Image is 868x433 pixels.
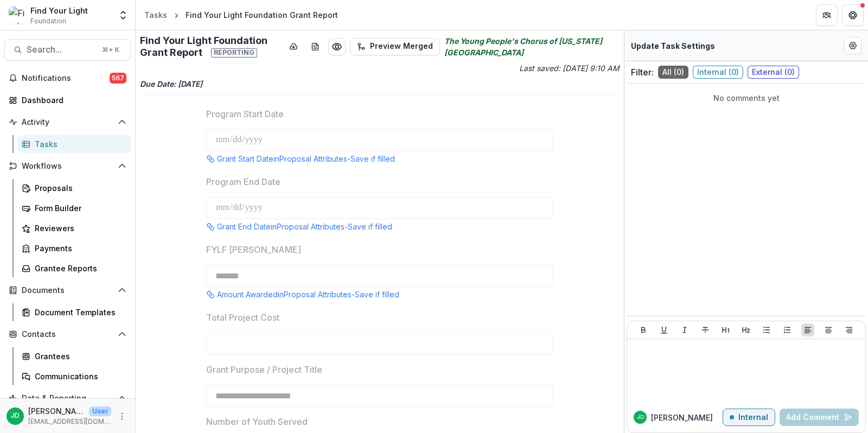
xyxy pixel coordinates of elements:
[17,179,131,197] a: Proposals
[140,78,620,90] p: Due Date: [DATE]
[17,199,131,217] a: Form Builder
[4,326,131,343] button: Open Contacts
[22,118,113,127] span: Activity
[631,92,861,104] p: No comments yet
[30,5,88,16] div: Find Your Light
[637,415,644,420] div: Jeffrey Dollinger
[35,182,122,194] div: Proposals
[693,66,743,79] span: Internal ( 0 )
[217,289,399,300] p: Amount Awarded in Proposal Attributes - Save if filled
[206,243,301,256] p: FYLF [PERSON_NAME]
[35,351,122,362] div: Grantees
[110,73,126,84] span: 567
[186,9,338,21] div: Find Your Light Foundation Grant Report
[328,38,346,55] button: Preview bc56bc2d-bd54-4b95-abce-7b6a256636c1.pdf
[4,282,131,299] button: Open Documents
[444,35,620,58] i: The Young People's Chorus of [US_STATE][GEOGRAPHIC_DATA]
[4,69,131,87] button: Notifications567
[11,412,20,419] div: Jeffrey Dollinger
[27,44,95,55] span: Search...
[658,66,688,79] span: All ( 0 )
[285,38,302,55] button: download-button
[4,113,131,131] button: Open Activity
[631,66,654,79] p: Filter:
[382,62,620,74] p: Last saved: [DATE] 9:10 AM
[35,202,122,214] div: Form Builder
[17,239,131,257] a: Payments
[140,35,280,58] h2: Find Your Light Foundation Grant Report
[723,409,775,426] button: Internal
[217,221,392,232] p: Grant End Date in Proposal Attributes - Save if filled
[719,323,732,336] button: Heading 1
[17,219,131,237] a: Reviewers
[9,7,26,24] img: Find Your Light
[116,410,129,423] button: More
[144,9,167,21] div: Tasks
[100,44,122,56] div: ⌘ + K
[206,107,284,120] p: Program Start Date
[35,263,122,274] div: Grantee Reports
[17,259,131,277] a: Grantee Reports
[738,413,768,422] p: Internal
[28,417,111,426] p: [EMAIL_ADDRESS][DOMAIN_NAME]
[206,175,280,188] p: Program End Date
[631,40,715,52] p: Update Task Settings
[22,330,113,339] span: Contacts
[211,48,257,57] span: Reporting
[4,157,131,175] button: Open Workflows
[35,243,122,254] div: Payments
[22,394,113,403] span: Data & Reporting
[140,7,342,23] nav: breadcrumb
[217,153,395,164] p: Grant Start Date in Proposal Attributes - Save if filled
[206,311,279,324] p: Total Project Cost
[801,323,814,336] button: Align Left
[699,323,712,336] button: Strike
[307,38,324,55] button: download-word-button
[760,323,773,336] button: Bullet List
[842,4,864,26] button: Get Help
[678,323,691,336] button: Italicize
[816,4,838,26] button: Partners
[35,307,122,318] div: Document Templates
[140,7,171,23] a: Tasks
[748,66,799,79] span: External ( 0 )
[17,347,131,365] a: Grantees
[35,222,122,234] div: Reviewers
[781,323,794,336] button: Ordered List
[637,323,650,336] button: Bold
[206,415,308,428] p: Number of Youth Served
[4,91,131,109] a: Dashboard
[89,406,111,416] p: User
[4,390,131,407] button: Open Data & Reporting
[17,303,131,321] a: Document Templates
[22,286,113,295] span: Documents
[22,94,122,106] div: Dashboard
[844,37,861,54] button: Edit Form Settings
[17,367,131,385] a: Communications
[22,162,113,171] span: Workflows
[658,323,671,336] button: Underline
[35,371,122,382] div: Communications
[843,323,856,336] button: Align Right
[739,323,752,336] button: Heading 2
[780,409,859,426] button: Add Comment
[206,363,322,376] p: Grant Purpose / Project Title
[17,135,131,153] a: Tasks
[651,412,713,423] p: [PERSON_NAME]
[22,74,110,83] span: Notifications
[35,138,122,150] div: Tasks
[28,405,85,417] p: [PERSON_NAME]
[822,323,835,336] button: Align Center
[4,39,131,61] button: Search...
[30,16,66,26] span: Foundation
[350,38,440,55] button: Preview Merged
[116,4,131,26] button: Open entity switcher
